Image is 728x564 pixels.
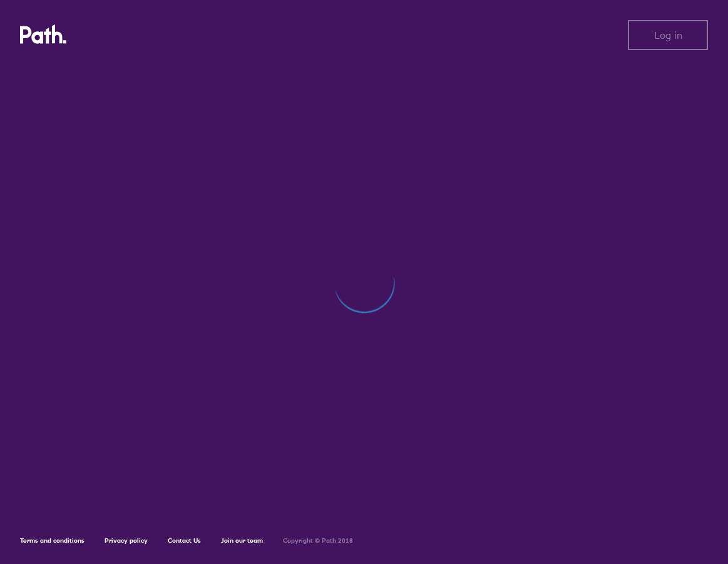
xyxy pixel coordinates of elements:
a: Terms and conditions [20,536,85,545]
a: Contact Us [168,536,201,545]
span: Log in [654,29,682,41]
a: Privacy policy [105,536,148,545]
a: Join our team [221,536,263,545]
h6: Copyright © Path 2018 [283,537,353,545]
button: Log in [628,20,708,50]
